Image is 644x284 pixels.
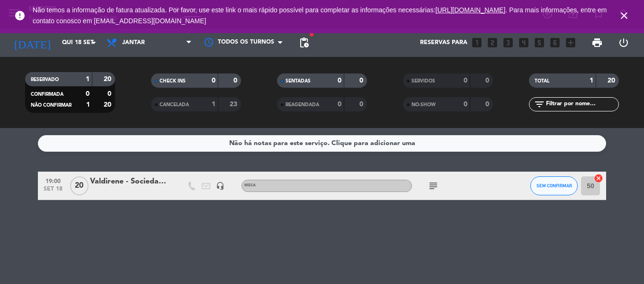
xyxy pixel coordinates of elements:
[160,102,189,107] span: CANCELADA
[411,79,435,83] span: SERVIDOS
[420,39,467,46] span: Reservas para
[537,183,572,188] span: SEM CONFIRMAR
[244,183,256,187] span: Mesa
[160,79,186,83] span: CHECK INS
[90,175,170,188] div: Valdirene - Sociedade Brasileira de Reumatologia
[545,99,618,110] input: Filtrar por nome...
[212,101,215,108] strong: 1
[41,186,65,197] span: set 18
[212,77,215,84] strong: 0
[229,138,415,149] div: Não há notas para este serviço. Clique para adicionar uma
[286,79,311,83] span: SENTADAS
[428,180,439,192] i: subject
[591,37,603,48] span: print
[41,175,65,186] span: 19:00
[485,101,491,108] strong: 0
[464,101,467,108] strong: 0
[608,77,617,84] strong: 20
[534,99,545,110] i: filter_list
[104,76,113,82] strong: 20
[618,10,630,21] i: close
[464,77,467,84] strong: 0
[411,102,436,107] span: NO-SHOW
[86,101,90,108] strong: 1
[471,37,483,49] i: looks_one
[286,102,319,107] span: REAGENDADA
[530,176,578,195] button: SEM CONFIRMAR
[338,77,341,84] strong: 0
[535,79,549,83] span: TOTAL
[33,6,607,25] span: Não temos a informação de fatura atualizada. Por favor, use este link o mais rápido possível para...
[359,77,365,84] strong: 0
[436,6,506,14] a: [URL][DOMAIN_NAME]
[230,101,239,108] strong: 23
[309,32,314,37] span: fiber_manual_record
[31,103,72,108] span: NÃO CONFIRMAR
[14,10,26,21] i: error
[486,37,499,49] i: looks_two
[590,77,593,84] strong: 1
[104,101,113,108] strong: 20
[618,37,629,48] i: power_settings_new
[564,37,577,49] i: add_box
[31,92,63,97] span: CONFIRMADA
[70,176,89,195] span: 20
[359,101,365,108] strong: 0
[7,32,57,53] i: [DATE]
[549,37,561,49] i: looks_6
[86,91,89,97] strong: 0
[298,37,310,48] span: pending_actions
[88,37,99,48] i: arrow_drop_down
[338,101,341,108] strong: 0
[533,37,546,49] i: looks_5
[86,76,89,82] strong: 1
[233,77,239,84] strong: 0
[33,6,607,25] a: . Para mais informações, entre em contato conosco em [EMAIL_ADDRESS][DOMAIN_NAME]
[502,37,514,49] i: looks_3
[107,91,113,97] strong: 0
[216,182,224,190] i: headset_mic
[485,77,491,84] strong: 0
[122,39,145,46] span: Jantar
[31,77,59,82] span: RESERVADO
[594,174,603,183] i: cancel
[518,37,530,49] i: looks_4
[610,28,637,57] div: LOG OUT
